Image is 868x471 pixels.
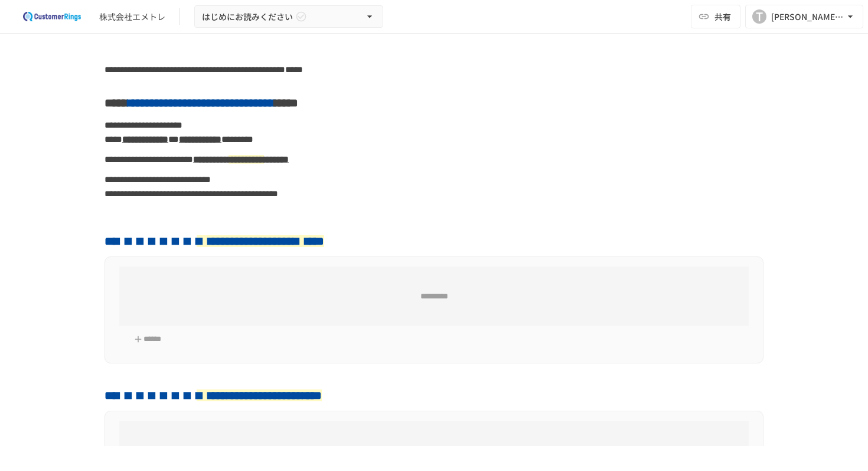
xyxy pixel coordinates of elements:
[752,9,766,24] div: T
[194,5,383,28] button: はじめにお読みください
[99,11,165,23] div: 株式会社エメトレ
[202,9,293,24] span: はじめにお読みください
[691,5,740,28] button: 共有
[714,10,731,23] span: 共有
[771,9,844,24] div: [PERSON_NAME][EMAIL_ADDRESS][DOMAIN_NAME]
[14,7,90,26] img: 2eEvPB0nRDFhy0583kMjGN2Zv6C2P7ZKCFl8C3CzR0M
[745,5,863,28] button: T[PERSON_NAME][EMAIL_ADDRESS][DOMAIN_NAME]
